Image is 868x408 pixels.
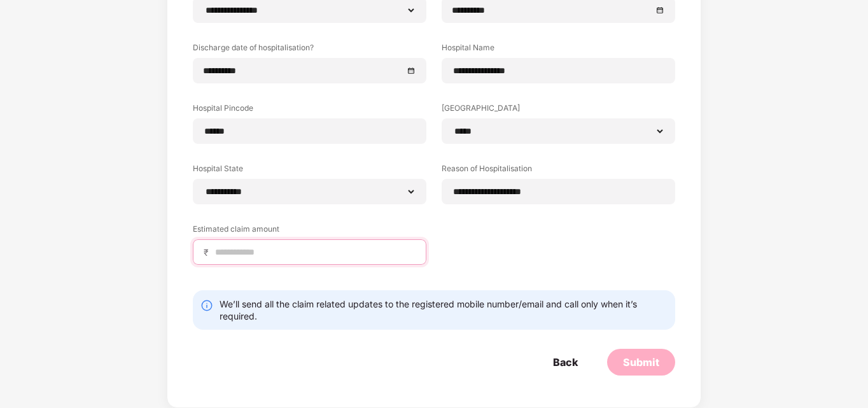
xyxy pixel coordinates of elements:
img: svg+xml;base64,PHN2ZyBpZD0iSW5mby0yMHgyMCIgeG1sbnM9Imh0dHA6Ly93d3cudzMub3JnLzIwMDAvc3ZnIiB3aWR0aD... [200,299,213,312]
label: Discharge date of hospitalisation? [193,42,426,58]
div: We’ll send all the claim related updates to the registered mobile number/email and call only when... [220,298,668,322]
div: Back [553,355,578,369]
div: Submit [623,355,659,369]
label: Hospital Name [442,42,675,58]
label: Estimated claim amount [193,223,426,239]
label: [GEOGRAPHIC_DATA] [442,102,675,118]
span: ₹ [204,246,214,258]
label: Reason of Hospitalisation [442,163,675,179]
label: Hospital State [193,163,426,179]
label: Hospital Pincode [193,102,426,118]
